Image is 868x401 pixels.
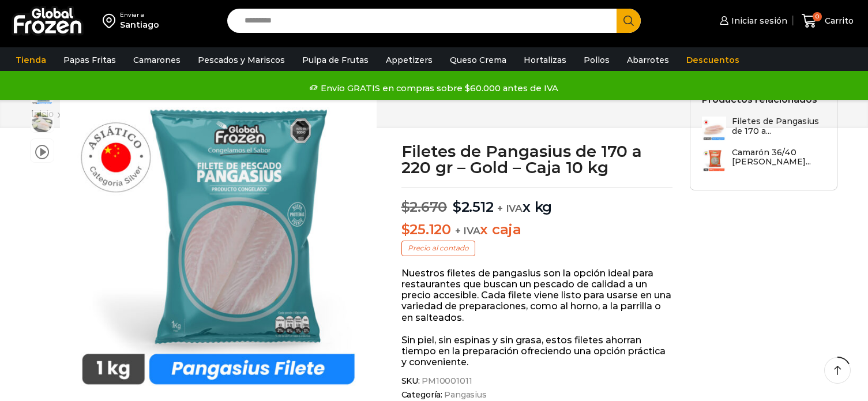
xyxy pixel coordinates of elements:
a: Filetes de Pangasius de 170 a... [702,117,825,141]
span: 0 [813,12,822,21]
a: Pulpa de Frutas [296,49,374,71]
div: Enviar a [120,11,159,19]
h1: Filetes de Pangasius de 170 a 220 gr – Gold – Caja 10 kg [401,143,673,175]
a: 0 Carrito [799,8,856,35]
span: fotos web (1080 x 1080 px) (13) [31,111,54,134]
bdi: 2.670 [401,198,448,215]
a: Tienda [10,49,52,71]
h3: Camarón 36/40 [PERSON_NAME]... [732,148,825,167]
img: address-field-icon.svg [103,11,120,31]
a: Hortalizas [518,49,572,71]
span: $ [401,221,410,238]
a: Iniciar sesión [717,9,787,32]
span: $ [401,198,410,215]
p: x caja [401,222,673,238]
bdi: 2.512 [453,198,494,215]
bdi: 25.120 [401,221,451,238]
a: Camarones [127,49,186,71]
a: Papas Fritas [58,49,122,71]
button: Search button [617,9,641,33]
span: $ [453,198,461,215]
a: Appetizers [380,49,438,71]
h3: Filetes de Pangasius de 170 a... [732,117,825,136]
a: Pescados y Mariscos [192,49,291,71]
span: SKU: [401,376,673,386]
p: Precio al contado [401,241,475,256]
a: Descuentos [681,49,745,71]
p: Sin piel, sin espinas y sin grasa, estos filetes ahorran tiempo en la preparación ofreciendo una ... [401,335,673,368]
span: Carrito [822,15,854,27]
a: Queso Crema [444,49,512,71]
p: Nuestros filetes de pangasius son la opción ideal para restaurantes que buscan un pescado de cali... [401,268,673,323]
span: Iniciar sesión [728,15,787,27]
a: Pangasius [442,390,487,400]
span: PM10001011 [420,376,472,386]
a: Pollos [578,49,615,71]
div: Santiago [120,19,159,31]
a: Abarrotes [621,49,675,71]
span: Categoría: [401,390,673,400]
p: x kg [401,187,673,216]
span: + IVA [455,225,480,237]
span: + IVA [497,203,523,214]
a: Camarón 36/40 [PERSON_NAME]... [702,148,825,173]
